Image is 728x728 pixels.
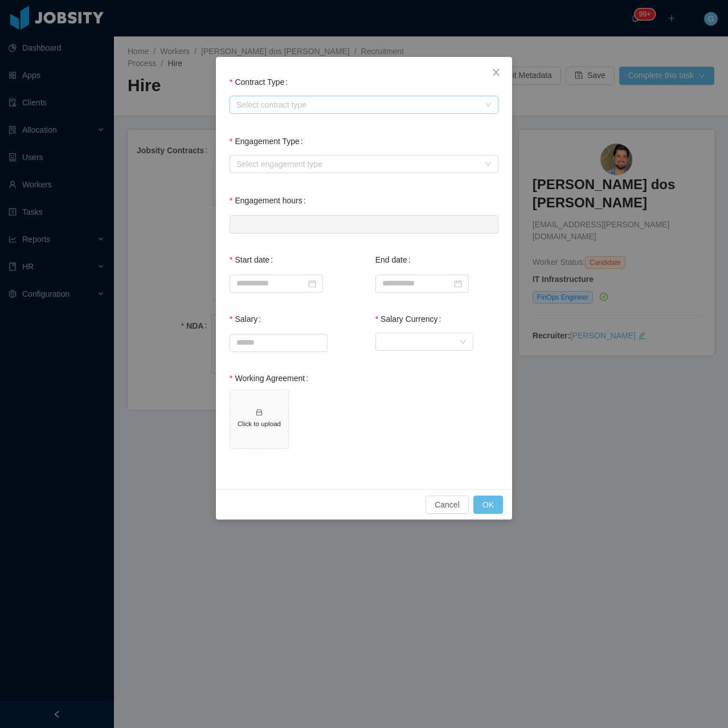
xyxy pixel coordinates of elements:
div: Select engagement type [236,158,479,170]
i: icon: down [460,338,467,346]
span: icon: inboxClick to upload [230,390,288,448]
label: End date [375,255,415,264]
label: Salary [230,314,265,324]
div: Select contract type [236,99,479,111]
button: OK [473,496,503,514]
input: Engagement hours [230,216,498,233]
label: Contract Type [230,77,292,87]
i: icon: calendar [308,280,316,288]
label: Working Agreement [230,374,313,383]
button: Cancel [426,496,469,514]
label: Engagement hours [230,196,310,205]
h5: Click to upload [235,419,284,428]
label: Engagement Type [230,137,308,146]
i: icon: inbox [255,408,263,416]
button: Close [480,57,512,89]
label: Salary Currency [375,314,446,324]
label: Start date [230,255,277,264]
i: icon: calendar [454,280,462,288]
input: Salary [230,334,327,351]
i: icon: close [492,68,501,77]
i: icon: down [485,101,492,109]
i: icon: down [485,161,492,169]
